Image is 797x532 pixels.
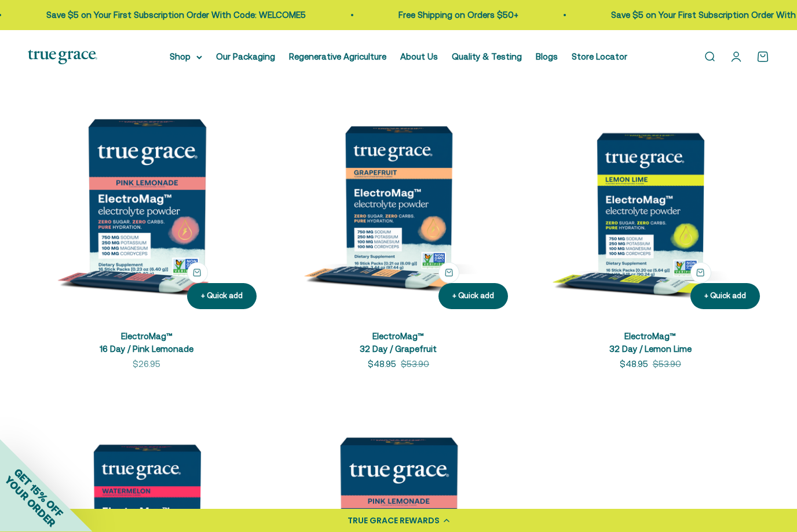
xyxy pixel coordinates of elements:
[28,81,266,319] img: ElectroMag™
[289,52,386,61] a: Regenerative Agriculture
[704,291,746,303] div: + Quick add
[401,358,429,372] compare-at-price: $53.90
[452,291,494,303] div: + Quick add
[348,515,440,527] div: TRUE GRACE REWARDS
[100,332,193,355] a: ElectroMag™16 Day / Pink Lemonade
[690,284,760,310] button: + Quick add
[452,52,522,61] a: Quality & Testing
[400,52,438,61] a: About Us
[12,466,65,520] span: GET 15% OFF
[438,284,508,310] button: + Quick add
[360,332,437,355] a: ElectroMag™32 Day / Grapefruit
[34,8,293,22] p: Save $5 on Your First Subscription Order With Code: WELCOME5
[133,358,160,372] sale-price: $26.95
[438,263,459,284] button: + Quick add
[368,358,396,372] sale-price: $48.95
[536,52,558,61] a: Blogs
[170,50,202,64] summary: Shop
[690,263,711,284] button: + Quick add
[187,263,208,284] button: + Quick add
[653,358,681,372] compare-at-price: $53.90
[572,52,627,61] a: Store Locator
[187,284,257,310] button: + Quick add
[620,358,648,372] sale-price: $48.95
[280,81,518,319] img: ElectroMag™
[201,291,243,303] div: + Quick add
[2,474,58,530] span: YOUR ORDER
[386,10,506,20] a: Free Shipping on Orders $50+
[609,332,692,355] a: ElectroMag™32 Day / Lemon Lime
[216,52,275,61] a: Our Packaging
[531,81,769,319] img: ElectroMag™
